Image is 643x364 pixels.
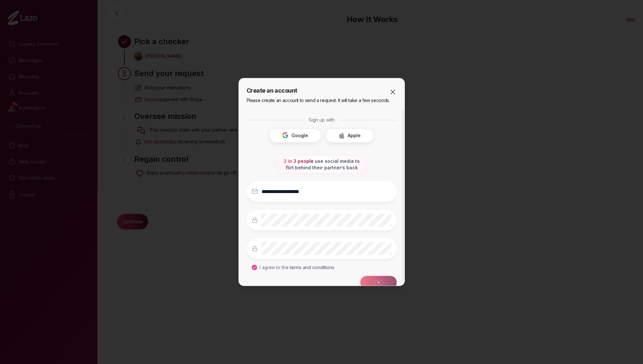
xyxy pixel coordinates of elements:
span: Sign up with [309,117,335,123]
p: terms and conditions [289,264,334,271]
h2: Please create an account to send a request. It will take a few seconds. [239,97,405,104]
span: use social media to flirt behind their partner’s back [286,158,360,170]
div: I agree to the [260,264,334,271]
span: 2 in 3 people [284,158,314,164]
button: Google [269,128,321,143]
h2: Create an account [239,86,405,95]
button: Apple [325,128,374,143]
